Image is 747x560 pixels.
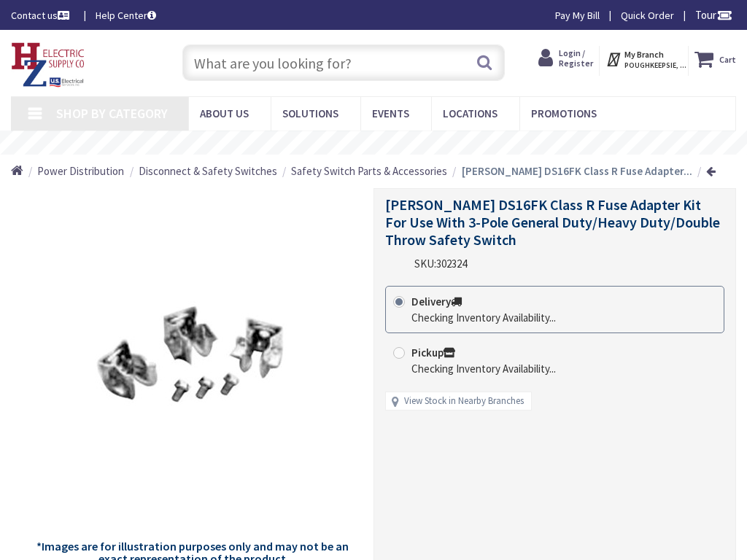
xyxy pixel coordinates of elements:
span: Tour [695,8,732,22]
span: Disconnect & Safety Switches [139,164,277,178]
a: Safety Switch Parts & Accessories [291,163,447,179]
div: Checking Inventory Availability... [411,361,556,376]
strong: Pickup [411,346,455,359]
span: Events [372,106,409,120]
span: Solutions [282,106,338,120]
img: Eaton DS16FK Class R Fuse Adapter Kit For Use With 3-Pole General Duty/Heavy Duty/Double Throw Sa... [83,249,302,467]
span: 302324 [436,257,467,271]
span: Safety Switch Parts & Accessories [291,164,447,178]
a: Power Distribution [37,163,124,179]
rs-layer: Free Same Day Pickup at 8 Locations [274,136,490,149]
span: Power Distribution [37,164,124,178]
strong: Cart [719,46,736,72]
span: About Us [200,106,249,120]
span: Promotions [531,106,597,120]
a: Help Center [96,8,156,23]
img: HZ Electric Supply [11,42,85,87]
a: Disconnect & Safety Switches [139,163,277,179]
span: POUGHKEEPSIE, [GEOGRAPHIC_DATA] [624,61,686,70]
input: What are you looking for? [182,44,504,81]
div: SKU: [414,256,467,271]
div: My Branch POUGHKEEPSIE, [GEOGRAPHIC_DATA] [605,46,682,72]
span: Locations [443,106,498,120]
a: Pay My Bill [555,8,600,23]
a: Cart [694,46,736,72]
span: Shop By Category [56,105,168,122]
a: View Stock in Nearby Branches [404,394,524,408]
a: Quick Order [621,8,674,23]
span: Login / Register [559,47,593,69]
strong: My Branch [624,49,664,60]
strong: Delivery [411,295,462,308]
a: Login / Register [538,46,593,71]
strong: [PERSON_NAME] DS16FK Class R Fuse Adapter... [462,164,692,178]
div: Checking Inventory Availability... [411,310,556,325]
span: [PERSON_NAME] DS16FK Class R Fuse Adapter Kit For Use With 3-Pole General Duty/Heavy Duty/Double ... [385,195,720,249]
